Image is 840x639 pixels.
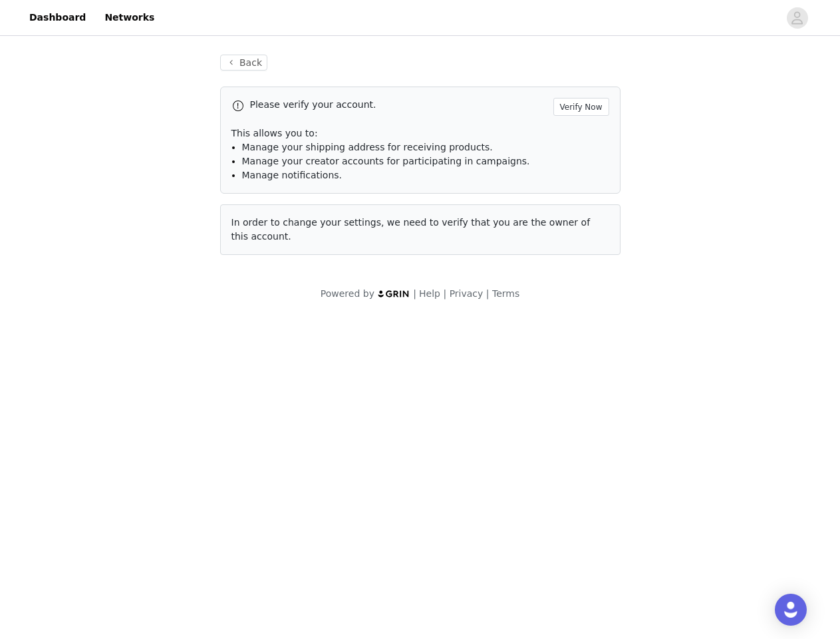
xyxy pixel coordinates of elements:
div: avatar [791,7,803,29]
div: Open Intercom Messenger [775,594,807,626]
a: Privacy [450,288,484,299]
a: Networks [96,3,162,33]
span: | [486,288,490,299]
span: Manage your creator accounts for participating in campaigns. [242,156,530,166]
span: | [413,288,416,299]
p: Please verify your account. [250,98,548,112]
a: Dashboard [21,3,94,33]
a: Help [419,288,440,299]
img: logo [377,290,410,298]
span: In order to change your settings, we need to verify that you are the owner of this account. [231,217,591,242]
span: Manage your shipping address for receiving products. [242,142,493,152]
span: Powered by [321,288,374,299]
p: This allows you to: [231,126,609,140]
button: Verify Now [553,98,609,116]
span: | [443,288,446,299]
a: Terms [492,288,519,299]
span: Manage notifications. [242,170,343,180]
button: Back [220,55,268,71]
